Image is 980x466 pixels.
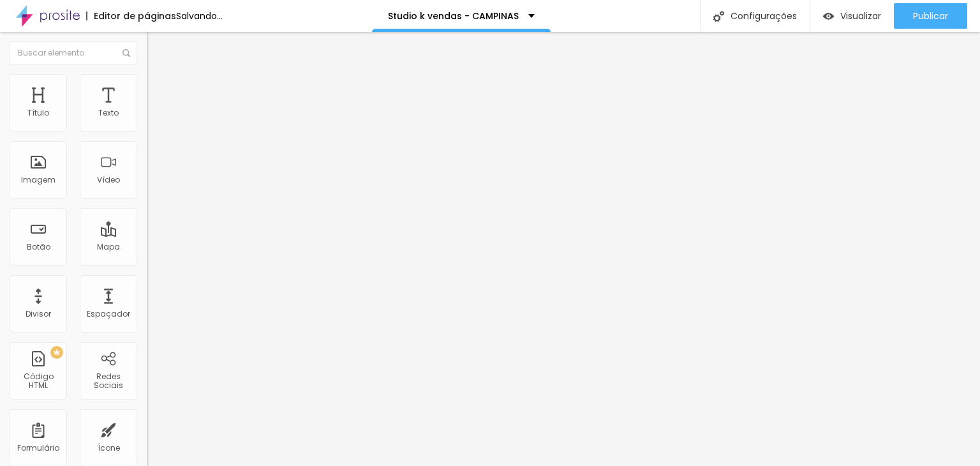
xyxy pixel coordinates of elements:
div: Espaçador [87,310,130,319]
div: Código HTML [13,372,63,391]
button: Publicar [894,3,967,29]
div: Imagem [21,176,56,184]
div: Divisor [26,310,51,319]
div: Formulário [17,444,59,453]
img: Icone [713,11,724,22]
input: Buscar elemento [10,41,137,64]
iframe: Editor [147,32,980,466]
div: Botão [27,243,50,252]
img: Icone [122,49,130,57]
span: Publicar [913,11,948,21]
p: Studio k vendas - CAMPINAS [388,11,519,20]
div: Editor de páginas [86,11,176,20]
span: Visualizar [840,11,881,21]
button: Visualizar [810,3,894,29]
div: Ícone [98,444,120,453]
img: view-1.svg [823,11,834,22]
div: Salvando... [176,11,223,20]
div: Vídeo [97,176,120,184]
div: Título [27,109,49,117]
div: Texto [98,109,119,117]
div: Redes Sociais [83,372,133,391]
div: Mapa [97,243,120,252]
